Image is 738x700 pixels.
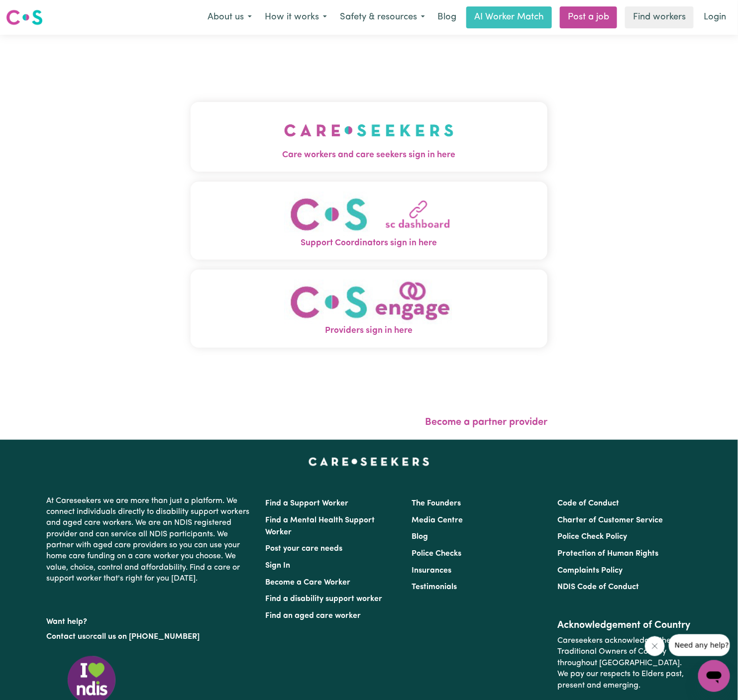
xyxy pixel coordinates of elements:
p: Careseekers acknowledges the Traditional Owners of Country throughout [GEOGRAPHIC_DATA]. We pay o... [557,631,691,695]
a: The Founders [412,500,461,507]
span: Care workers and care seekers sign in here [191,149,548,162]
a: Contact us [47,633,86,641]
a: Find a Mental Health Support Worker [266,516,375,536]
a: Blog [412,533,428,541]
iframe: Message from company [669,634,730,656]
a: NDIS Code of Conduct [557,583,639,591]
a: call us on [PHONE_NUMBER] [94,633,200,641]
span: Support Coordinators sign in here [191,237,548,250]
a: Testimonials [412,583,457,591]
span: Providers sign in here [191,324,548,337]
button: Safety & resources [333,7,431,28]
img: Careseekers logo [6,8,43,26]
a: Police Checks [412,550,461,558]
a: Become a Care Worker [266,579,351,587]
a: Find a disability support worker [266,595,383,603]
button: Providers sign in here [191,270,548,348]
h2: Acknowledgement of Country [557,619,691,631]
a: AI Worker Match [466,6,552,28]
a: Charter of Customer Service [557,516,663,524]
p: or [47,627,254,646]
a: Become a partner provider [425,417,547,427]
a: Post a job [560,6,617,28]
a: Post your care needs [266,545,343,553]
a: Sign In [266,562,291,570]
a: Media Centre [412,516,463,524]
a: Protection of Human Rights [557,550,658,558]
button: Support Coordinators sign in here [191,182,548,260]
iframe: Close message [645,636,665,656]
a: Careseekers home page [309,458,429,466]
button: How it works [258,7,333,28]
iframe: Button to launch messaging window [698,660,730,692]
a: Blog [431,6,462,28]
a: Police Check Policy [557,533,627,541]
button: About us [201,7,258,28]
a: Complaints Policy [557,567,623,575]
a: Find a Support Worker [266,500,349,507]
a: Careseekers logo [6,6,43,29]
a: Insurances [412,567,451,575]
button: Care workers and care seekers sign in here [191,102,548,172]
p: At Careseekers we are more than just a platform. We connect individuals directly to disability su... [47,492,254,589]
a: Find an aged care worker [266,612,361,620]
a: Find workers [625,6,694,28]
a: Login [698,6,732,28]
p: Want help? [47,612,254,627]
a: Code of Conduct [557,500,619,507]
